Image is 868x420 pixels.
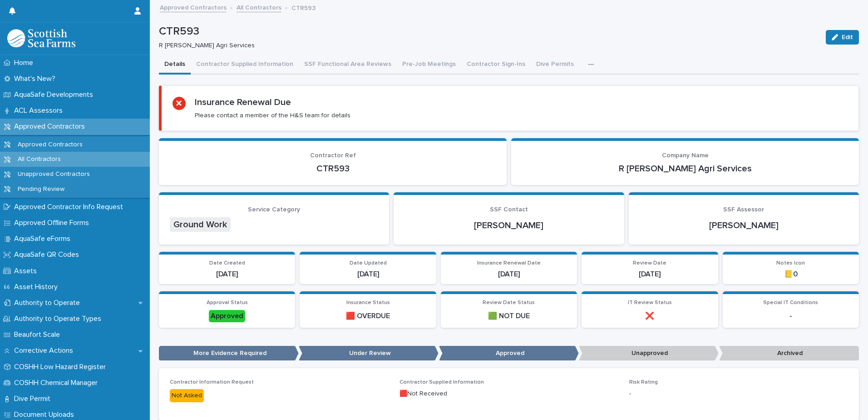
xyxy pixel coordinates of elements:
p: CTR593 [159,25,819,38]
p: COSHH Low Hazard Register [10,363,113,371]
div: Not Asked [170,389,204,402]
a: All Contractors [237,2,281,12]
p: All Contractors [10,155,68,163]
span: Contractor Information Request [170,380,254,385]
p: AquaSafe eForms [10,235,78,243]
a: Approved Contractors [160,2,227,12]
p: 📒0 [728,270,853,279]
p: Approved [439,346,579,361]
p: Approved Contractors [10,122,92,131]
span: Special IT Conditions [763,300,818,305]
span: Date Updated [350,260,387,266]
button: Edit [826,30,859,45]
span: Insurance Status [346,300,390,305]
span: Insurance Renewal Date [477,260,541,266]
span: Approval Status [207,300,248,305]
span: IT Review Status [628,300,672,305]
span: Ground Work [170,217,231,232]
span: Notes Icon [776,260,805,266]
h2: Insurance Renewal Due [195,97,291,108]
p: Approved Offline Forms [10,219,96,227]
p: Please contact a member of the H&S team for details [195,111,350,120]
span: Company Name [662,152,709,159]
p: Beaufort Scale [10,330,67,339]
p: 🟥 OVERDUE [305,312,430,320]
p: More Evidence Required [159,346,299,361]
span: Service Category [248,206,300,213]
span: Review Date Status [483,300,535,305]
button: SSF Functional Area Reviews [299,55,397,75]
p: Authority to Operate Types [10,315,108,323]
p: What's New? [10,75,63,83]
button: Contractor Sign-Ins [461,55,531,75]
p: Pending Review [10,185,72,193]
p: [DATE] [446,270,572,279]
p: Under Review [299,346,439,361]
p: Unapproved Contractors [10,170,97,178]
span: SSF Contact [490,206,528,213]
span: Contractor Ref [310,152,356,159]
button: Dive Permits [531,55,579,75]
p: Unapproved [579,346,719,361]
p: Home [10,59,40,67]
p: Archived [719,346,859,361]
p: COSHH Chemical Manager [10,379,105,387]
p: [DATE] [587,270,712,279]
p: CTR593 [170,163,496,174]
p: Corrective Actions [10,346,80,355]
span: Review Date [633,260,666,266]
p: 🟥Not Received [399,389,618,399]
p: 🟩 NOT DUE [446,312,572,320]
button: Details [159,55,191,75]
span: Contractor Supplied Information [399,380,484,385]
span: SSF Assessor [723,206,764,213]
p: Approved Contractor Info Request [10,203,130,211]
p: Approved Contractors [10,141,90,149]
span: Date Created [209,260,245,266]
button: Pre-Job Meetings [397,55,461,75]
p: ACL Assessors [10,106,70,115]
p: CTR593 [291,2,316,12]
p: R [PERSON_NAME] Agri Services [159,42,815,50]
p: Asset History [10,283,65,291]
p: - [728,312,853,320]
p: Dive Permit [10,395,58,403]
p: [DATE] [164,270,290,279]
p: - [629,389,848,399]
p: ❌ [587,312,712,320]
p: [PERSON_NAME] [404,220,613,231]
p: Authority to Operate [10,299,87,307]
button: Contractor Supplied Information [191,55,299,75]
p: Assets [10,267,44,275]
p: Document Uploads [10,410,81,419]
p: AquaSafe QR Codes [10,250,86,259]
p: R [PERSON_NAME] Agri Services [522,163,848,174]
img: bPIBxiqnSb2ggTQWdOVV [7,29,75,47]
div: Approved [209,310,245,322]
p: [PERSON_NAME] [640,220,848,231]
p: AquaSafe Developments [10,90,100,99]
p: [DATE] [305,270,430,279]
span: Edit [842,34,853,40]
span: Risk Rating [629,380,658,385]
